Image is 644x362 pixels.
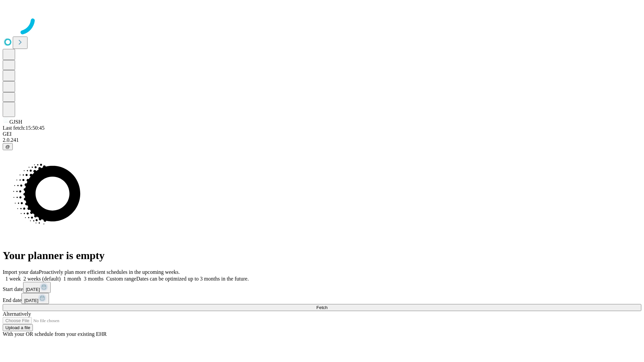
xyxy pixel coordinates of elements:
[26,287,40,292] span: [DATE]
[63,276,81,282] span: 1 month
[136,276,249,282] span: Dates can be optimized up to 3 months in the future.
[3,324,33,331] button: Upload a file
[3,293,641,304] div: End date
[23,282,51,293] button: [DATE]
[84,276,104,282] span: 3 months
[3,269,39,275] span: Import your data
[106,276,136,282] span: Custom range
[5,144,10,149] span: @
[24,298,38,303] span: [DATE]
[3,304,641,311] button: Fetch
[39,269,180,275] span: Proactively plan more efficient schedules in the upcoming weeks.
[316,305,327,310] span: Fetch
[5,276,21,282] span: 1 week
[3,331,107,337] span: With your OR schedule from your existing EHR
[3,311,31,317] span: Alternatively
[3,143,13,150] button: @
[21,293,49,304] button: [DATE]
[3,131,641,137] div: GEI
[23,276,61,282] span: 2 weeks (default)
[3,137,641,143] div: 2.0.241
[3,282,641,293] div: Start date
[9,119,22,125] span: GJSH
[3,125,45,131] span: Last fetch: 15:50:45
[3,249,641,262] h1: Your planner is empty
